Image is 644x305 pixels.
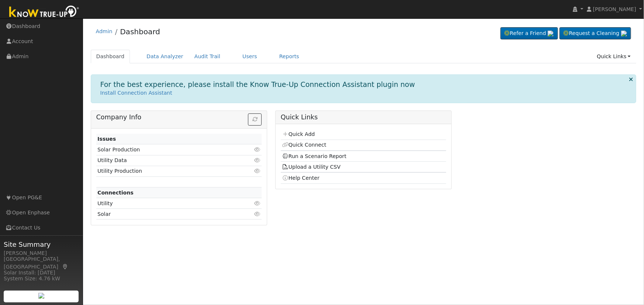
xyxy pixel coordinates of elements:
td: Solar [96,209,235,220]
td: Solar Production [96,144,235,155]
td: Utility Production [96,166,235,176]
a: Data Analyzer [141,50,189,63]
a: Help Center [282,175,320,181]
img: Know True-Up [6,4,83,21]
a: Quick Connect [282,142,326,148]
span: [PERSON_NAME] [593,6,636,12]
a: Audit Trail [189,50,226,63]
div: System Size: 4.76 kW [4,275,79,283]
h5: Quick Links [281,113,447,121]
div: Solar Install: [DATE] [4,269,79,277]
a: Upload a Utility CSV [282,164,341,170]
i: Click to view [254,158,261,163]
a: Install Connection Assistant [100,90,172,96]
a: Reports [274,50,305,63]
td: Utility Data [96,155,235,166]
strong: Connections [97,190,134,196]
a: Dashboard [120,27,160,36]
i: Click to view [254,147,261,152]
a: Quick Add [282,131,315,137]
a: Request a Cleaning [559,27,631,40]
a: Users [237,50,263,63]
i: Click to view [254,211,261,217]
i: Click to view [254,168,261,173]
a: Map [62,264,69,270]
a: Refer a Friend [500,27,558,40]
h5: Company Info [96,113,262,121]
div: [PERSON_NAME] [4,249,79,257]
h1: For the best experience, please install the Know True-Up Connection Assistant plugin now [100,80,415,89]
span: Site Summary [4,239,79,249]
a: Quick Links [591,50,636,63]
td: Utility [96,198,235,209]
a: Dashboard [91,50,130,63]
a: Run a Scenario Report [282,153,347,159]
img: retrieve [548,31,554,36]
img: retrieve [38,293,44,299]
i: Click to view [254,201,261,206]
strong: Issues [97,136,116,142]
div: [GEOGRAPHIC_DATA], [GEOGRAPHIC_DATA] [4,255,79,271]
a: Admin [96,28,113,34]
img: retrieve [621,31,627,36]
